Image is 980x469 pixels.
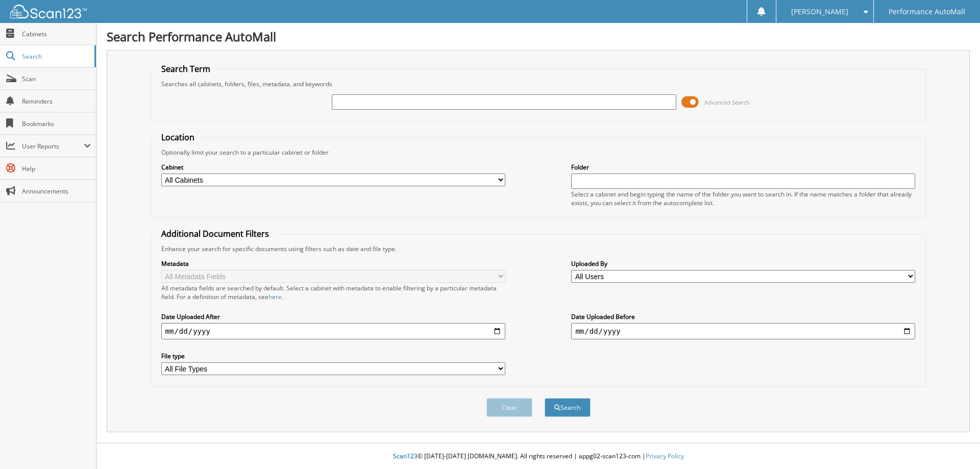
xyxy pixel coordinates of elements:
[545,398,591,417] button: Search
[486,398,532,417] button: Clear
[96,444,980,469] div: © [DATE]-[DATE] [DOMAIN_NAME]. All rights reserved | appg02-scan123-com |
[571,259,915,268] label: Uploaded By
[161,352,505,360] label: File type
[156,80,921,88] div: Searches all cabinets, folders, files, metadata, and keywords
[791,9,848,15] span: [PERSON_NAME]
[393,452,418,460] span: Scan123
[22,30,91,38] span: Cabinets
[156,132,200,143] legend: Location
[161,312,505,321] label: Date Uploaded After
[22,97,91,106] span: Reminders
[571,312,915,321] label: Date Uploaded Before
[704,98,750,106] span: Advanced Search
[22,119,91,128] span: Bookmarks
[107,28,970,45] h1: Search Performance AutoMall
[161,163,505,171] label: Cabinet
[10,5,87,18] img: scan123-logo-white.svg
[156,148,921,157] div: Optionally limit your search to a particular cabinet or folder
[646,452,684,460] a: Privacy Policy
[22,187,91,195] span: Announcements
[156,244,921,253] div: Enhance your search for specific documents using filters such as date and file type.
[22,142,84,151] span: User Reports
[22,164,91,173] span: Help
[571,323,915,339] input: end
[889,9,965,15] span: Performance AutoMall
[268,292,282,301] a: here
[571,190,915,207] div: Select a cabinet and begin typing the name of the folder you want to search in. If the name match...
[156,63,215,75] legend: Search Term
[156,228,274,239] legend: Additional Document Filters
[22,52,89,61] span: Search
[22,75,91,83] span: Scan
[161,284,505,301] div: All metadata fields are searched by default. Select a cabinet with metadata to enable filtering b...
[571,163,915,171] label: Folder
[161,323,505,339] input: start
[161,259,505,268] label: Metadata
